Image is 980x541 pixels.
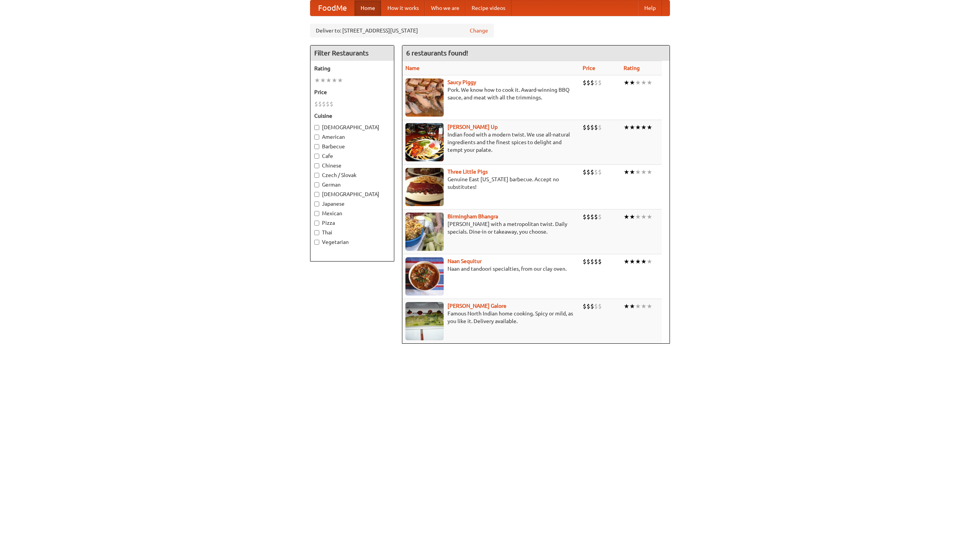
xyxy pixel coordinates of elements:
[470,27,488,34] a: Change
[624,213,629,221] li: ★
[629,78,635,87] li: ★
[583,168,586,176] li: $
[314,152,390,160] label: Cafe
[465,0,511,16] a: Recipe videos
[337,76,343,84] li: ★
[314,240,319,245] input: Vegetarian
[314,190,390,198] label: [DEMOGRAPHIC_DATA]
[314,201,319,206] input: Japanese
[332,76,337,84] li: ★
[314,192,319,197] input: [DEMOGRAPHIC_DATA]
[647,168,652,176] li: ★
[594,168,598,176] li: $
[330,100,333,108] li: $
[405,65,420,71] a: Name
[405,213,444,251] img: bhangra.jpg
[598,302,602,310] li: $
[314,163,319,168] input: Chinese
[310,24,494,37] div: Deliver to: [STREET_ADDRESS][US_STATE]
[448,258,482,264] b: Naan Sequitur
[314,65,390,72] h5: Rating
[586,168,590,176] li: $
[310,45,394,61] h4: Filter Restaurants
[598,213,602,221] li: $
[448,213,498,219] a: Birmingham Bhangra
[594,302,598,310] li: $
[314,210,390,217] label: Mexican
[425,0,465,16] a: Who we are
[583,213,586,221] li: $
[405,86,577,101] p: Pork. We know how to cook it. Award-winning BBQ sauce, and meat with all the trimmings.
[586,213,590,221] li: $
[322,100,326,108] li: $
[594,123,598,132] li: $
[641,257,647,266] li: ★
[647,123,652,132] li: ★
[624,257,629,266] li: ★
[583,65,595,71] a: Price
[629,123,635,132] li: ★
[314,229,390,236] label: Thai
[314,135,319,140] input: American
[405,123,444,161] img: curryup.jpg
[314,154,319,159] input: Cafe
[314,173,319,178] input: Czech / Slovak
[448,169,488,175] a: Three Little Pigs
[314,125,319,130] input: [DEMOGRAPHIC_DATA]
[448,303,506,309] a: [PERSON_NAME] Galore
[314,211,319,216] input: Mexican
[314,123,390,131] label: [DEMOGRAPHIC_DATA]
[590,78,594,87] li: $
[448,124,498,130] a: [PERSON_NAME] Up
[590,123,594,132] li: $
[320,76,326,84] li: ★
[314,112,390,120] h5: Cuisine
[598,168,602,176] li: $
[635,213,641,221] li: ★
[624,65,640,71] a: Rating
[586,302,590,310] li: $
[647,302,652,310] li: ★
[590,257,594,266] li: $
[638,0,662,16] a: Help
[314,200,390,208] label: Japanese
[635,257,641,266] li: ★
[314,171,390,179] label: Czech / Slovak
[641,168,647,176] li: ★
[647,78,652,87] li: ★
[314,143,390,150] label: Barbecue
[318,100,322,108] li: $
[624,123,629,132] li: ★
[590,213,594,221] li: $
[594,78,598,87] li: $
[629,168,635,176] li: ★
[314,221,319,226] input: Pizza
[405,131,577,154] p: Indian food with a modern twist. We use all-natural ingredients and the finest spices to delight ...
[629,213,635,221] li: ★
[326,76,332,84] li: ★
[629,257,635,266] li: ★
[586,78,590,87] li: $
[314,162,390,169] label: Chinese
[590,168,594,176] li: $
[354,0,381,16] a: Home
[314,100,318,108] li: $
[641,123,647,132] li: ★
[448,79,476,85] b: Saucy Piggy
[405,220,577,236] p: [PERSON_NAME] with a metropolitan twist. Daily specials. Dine-in or takeaway, you choose.
[583,302,586,310] li: $
[594,213,598,221] li: $
[405,257,444,296] img: naansequitur.jpg
[405,168,444,206] img: littlepigs.jpg
[641,78,647,87] li: ★
[314,238,390,246] label: Vegetarian
[590,302,594,310] li: $
[314,181,390,188] label: German
[629,302,635,310] li: ★
[326,100,330,108] li: $
[314,230,319,235] input: Thai
[635,78,641,87] li: ★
